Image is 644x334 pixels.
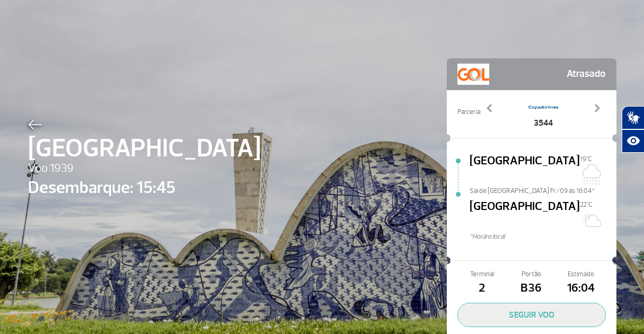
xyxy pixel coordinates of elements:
[567,64,606,85] span: Atrasado
[622,129,644,153] button: Abrir recursos assistivos.
[622,106,644,129] button: Abrir tradutor de língua de sinais.
[470,198,580,232] span: [GEOGRAPHIC_DATA]
[507,269,556,279] span: Portão
[507,279,556,297] span: B36
[580,200,593,209] span: 22°C
[556,279,605,297] span: 16:04
[622,106,644,153] div: Plugin de acessibilidade da Hand Talk.
[580,209,601,231] img: Sol com muitas nuvens
[457,107,481,117] span: Parceria:
[580,164,601,185] img: Nublado
[457,279,507,297] span: 2
[28,175,261,200] span: Desembarque: 15:45
[580,155,592,163] span: 19°C
[28,160,261,178] span: Voo 1939
[470,152,580,186] span: [GEOGRAPHIC_DATA]
[527,117,559,129] span: 3544
[457,269,507,279] span: Terminal
[470,186,616,194] span: Sai de [GEOGRAPHIC_DATA] Fr/09 às 16:04*
[470,232,616,242] span: *Horáro local
[457,303,606,327] button: SEGUIR VOO
[28,129,261,168] span: [GEOGRAPHIC_DATA]
[556,269,605,279] span: Estimado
